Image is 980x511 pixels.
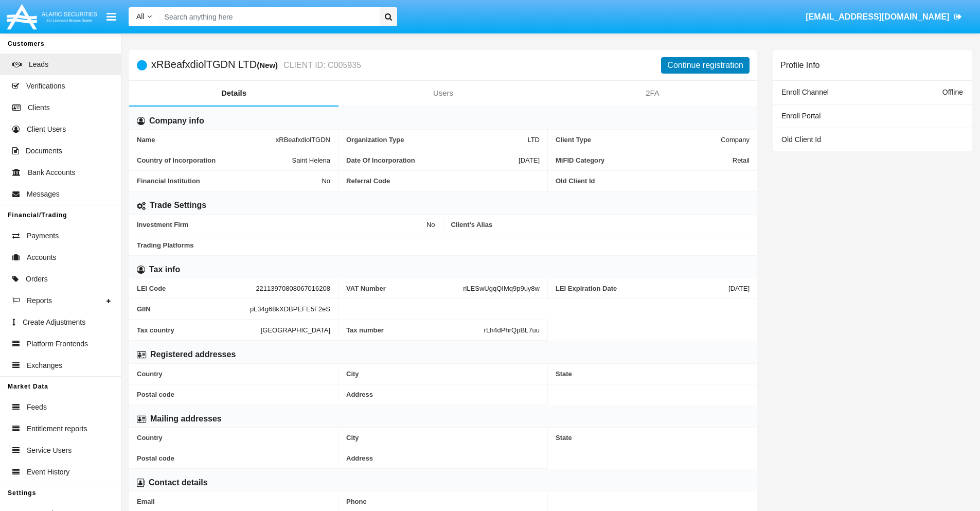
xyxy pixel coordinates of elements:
[137,370,330,378] span: Country
[27,467,69,478] span: Event History
[150,349,236,360] h6: Registered addresses
[484,326,540,334] span: rLh4dPhrQpBL7uu
[137,285,256,292] span: LEI Code
[426,221,435,228] span: No
[780,60,819,70] h6: Profile Info
[129,81,338,105] a: Details
[137,454,330,462] span: Postal code
[781,112,821,120] span: Enroll Portal
[721,136,750,144] span: Company
[27,231,59,241] span: Payments
[556,136,721,144] span: Client Type
[942,88,963,96] span: Offline
[136,12,145,21] span: All
[149,477,208,488] h6: Contact details
[150,413,222,425] h6: Mailing addresses
[346,454,540,462] span: Address
[527,136,540,144] span: LTD
[150,200,206,211] h6: Trade Settings
[28,167,76,178] span: Bank Accounts
[338,81,548,105] a: Users
[149,115,204,127] h6: Company info
[149,264,180,275] h6: Tax info
[451,221,750,228] span: Client’s Alias
[137,177,322,185] span: Financial Institution
[26,81,65,92] span: Verifications
[806,12,949,21] span: [EMAIL_ADDRESS][DOMAIN_NAME]
[463,285,540,292] span: riLESwUgqQIMq9p9uy8w
[27,360,62,371] span: Exchanges
[346,177,540,185] span: Referral Code
[292,156,330,164] span: Saint Helena
[346,434,540,442] span: City
[346,156,519,164] span: Date Of Incorporation
[281,61,361,69] small: CLIENT ID: C005935
[733,156,750,164] span: Retail
[261,326,330,334] span: [GEOGRAPHIC_DATA]
[27,402,47,413] span: Feeds
[346,498,540,505] span: Phone
[781,88,829,96] span: Enroll Channel
[548,81,757,105] a: 2FA
[137,221,426,228] span: Investment Firm
[151,59,361,71] h5: xRBeafxdiolTGDN LTD
[661,57,750,74] button: Continue registration
[556,156,733,164] span: MiFID Category
[346,326,484,334] span: Tax number
[137,434,330,442] span: Country
[137,241,750,249] span: Trading Platforms
[137,156,292,164] span: Country of Incorporation
[26,146,62,156] span: Documents
[5,2,99,32] img: Logo image
[137,498,330,505] span: Email
[27,252,57,263] span: Accounts
[137,305,250,313] span: GIIN
[26,274,48,285] span: Orders
[346,136,527,144] span: Organization Type
[781,135,821,144] span: Old Client Id
[346,285,463,292] span: VAT Number
[28,102,50,113] span: Clients
[556,370,750,378] span: State
[257,59,281,71] div: (New)
[556,285,728,292] span: LEI Expiration Date
[27,189,60,200] span: Messages
[556,177,750,185] span: Old Client Id
[129,11,159,22] a: All
[256,285,330,292] span: 22113970808067016208
[27,295,52,306] span: Reports
[23,317,85,328] span: Create Adjustments
[137,136,276,144] span: Name
[27,124,66,135] span: Client Users
[276,136,330,144] span: xRBeafxdiolTGDN
[27,445,72,456] span: Service Users
[29,59,48,70] span: Leads
[137,326,261,334] span: Tax country
[27,424,87,434] span: Entitlement reports
[322,177,330,185] span: No
[346,370,540,378] span: City
[250,305,330,313] span: pL34g68kXDBPEFE5F2eS
[801,3,967,31] a: [EMAIL_ADDRESS][DOMAIN_NAME]
[728,285,750,292] span: [DATE]
[556,434,750,442] span: State
[346,391,540,398] span: Address
[137,391,330,398] span: Postal code
[27,339,88,349] span: Platform Frontends
[159,7,376,26] input: Search
[519,156,540,164] span: [DATE]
